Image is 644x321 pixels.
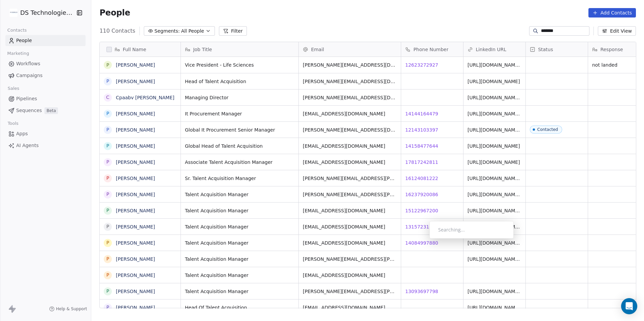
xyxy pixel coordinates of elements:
a: [PERSON_NAME] [116,224,155,229]
img: DS%20Updated%20Logo.jpg [9,9,18,17]
span: Talent Acquisition Manager [185,288,294,295]
div: P [106,304,109,311]
span: Global Head of Talent Acquisition [185,143,294,149]
span: [EMAIL_ADDRESS][DOMAIN_NAME] [303,223,397,230]
span: Segments: [155,28,180,35]
button: Add Contacts [588,8,636,17]
a: [URL][DOMAIN_NAME][PERSON_NAME] [468,240,559,246]
span: Managing Director [185,94,294,101]
a: [PERSON_NAME] [116,79,155,84]
span: Pipelines [16,95,37,102]
span: AI Agents [16,142,39,149]
div: P [106,142,109,149]
a: AI Agents [5,140,86,151]
a: [URL][DOMAIN_NAME][PERSON_NAME] [468,95,559,100]
a: [PERSON_NAME] [116,208,155,213]
span: [PERSON_NAME][EMAIL_ADDRESS][PERSON_NAME][PERSON_NAME][DOMAIN_NAME] [303,191,397,198]
span: People [16,37,32,44]
span: [EMAIL_ADDRESS][DOMAIN_NAME] [303,207,397,214]
span: Help & Support [56,306,87,312]
span: Beta [44,107,58,114]
span: Sequences [16,107,42,114]
a: [PERSON_NAME] [116,256,155,262]
a: [PERSON_NAME] [116,62,155,68]
span: [PERSON_NAME][EMAIL_ADDRESS][PERSON_NAME][DOMAIN_NAME] [303,175,397,182]
div: P [106,78,109,85]
button: Filter [219,26,247,36]
a: [URL][DOMAIN_NAME][PERSON_NAME] [468,289,559,294]
div: Email [299,42,401,57]
span: [EMAIL_ADDRESS][DOMAIN_NAME] [303,159,397,166]
span: Response [600,46,623,53]
span: Contacts [4,25,30,35]
span: [PERSON_NAME][EMAIL_ADDRESS][DOMAIN_NAME] [303,94,397,101]
span: 110 Contacts [99,27,135,35]
a: [URL][DOMAIN_NAME][PERSON_NAME] [468,192,559,197]
a: [PERSON_NAME] [116,289,155,294]
a: Campaigns [5,70,86,81]
a: Cpaabv [PERSON_NAME] [116,95,174,100]
span: 13093697798 [405,288,438,295]
a: People [5,35,86,46]
div: P [106,288,109,295]
div: P [106,191,109,198]
span: Tools [5,118,21,129]
span: 17817242811 [405,159,438,166]
a: [URL][DOMAIN_NAME] [468,159,520,165]
span: Vice President - Life Sciences [185,62,294,68]
span: Head Of Talent Acquisition [185,304,294,311]
span: Talent Acquisition Manager [185,256,294,262]
div: LinkedIn URL [463,42,525,57]
span: [PERSON_NAME][EMAIL_ADDRESS][PERSON_NAME][DOMAIN_NAME] [303,256,397,262]
span: Workflows [16,60,40,67]
span: [EMAIL_ADDRESS][DOMAIN_NAME] [303,110,397,117]
span: 16124081222 [405,175,438,182]
a: [URL][DOMAIN_NAME][PERSON_NAME] [468,111,559,116]
div: P [106,158,109,166]
a: Pipelines [5,93,86,104]
a: SequencesBeta [5,105,86,116]
span: People [99,8,130,18]
a: [PERSON_NAME] [116,111,155,116]
div: Searching... [438,226,505,233]
span: [EMAIL_ADDRESS][DOMAIN_NAME] [303,240,397,246]
a: [URL][DOMAIN_NAME] [468,143,520,149]
div: Open Intercom Messenger [621,298,637,314]
span: Global It Procurement Senior Manager [185,127,294,133]
span: Head of Talent Acquisition [185,78,294,85]
a: [PERSON_NAME] [116,192,155,197]
a: [PERSON_NAME] [116,240,155,246]
div: Contacted [537,127,558,132]
div: P [106,223,109,230]
span: 14158477644 [405,143,438,149]
div: Status [526,42,588,57]
span: 14084997880 [405,240,438,246]
div: grid [100,57,181,309]
a: [URL][DOMAIN_NAME][PERSON_NAME] [468,176,559,181]
a: [PERSON_NAME] [116,273,155,278]
a: [URL][DOMAIN_NAME][PERSON_NAME] [468,127,559,133]
a: [URL][DOMAIN_NAME] [468,79,520,84]
a: [PERSON_NAME] [116,176,155,181]
span: 16237920086 [405,191,438,198]
span: Marketing [4,48,32,59]
span: [EMAIL_ADDRESS][DOMAIN_NAME] [303,272,397,279]
div: Full Name [100,42,181,57]
span: 13157231072 [405,223,438,230]
span: Sr. Talent Acquisition Manager [185,175,294,182]
span: 12143103397 [405,127,438,133]
div: Job Title [181,42,298,57]
div: Phone Number [401,42,463,57]
a: [URL][DOMAIN_NAME][PERSON_NAME] [468,208,559,213]
a: [URL][DOMAIN_NAME][PERSON_NAME] [468,256,559,262]
span: It Procurement Manager [185,110,294,117]
span: Talent Acquisition Manager [185,191,294,198]
span: All People [181,28,204,35]
div: P [106,272,109,279]
a: [PERSON_NAME] [116,143,155,149]
span: Talent Acquisition Manager [185,240,294,246]
div: P [106,207,109,214]
button: Edit View [598,26,636,36]
button: DS Technologies Inc [8,7,72,19]
span: Campaigns [16,72,42,79]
